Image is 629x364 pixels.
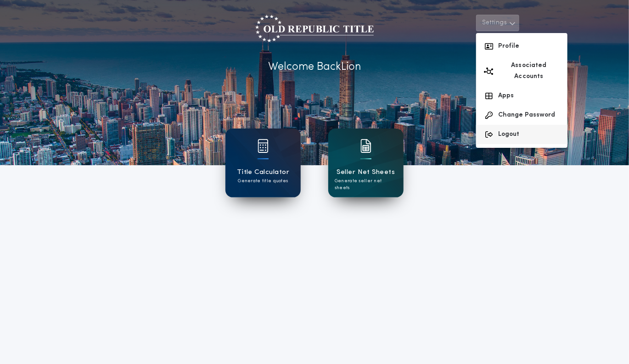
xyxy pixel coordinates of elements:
[328,129,404,197] a: card iconSeller Net SheetsGenerate seller net sheets
[237,167,289,178] h1: Title Calculator
[335,178,397,191] p: Generate seller net sheets
[476,56,567,86] button: Associated Accounts
[476,125,567,144] button: Logout
[476,106,567,125] button: Change Password
[360,139,371,153] img: card icon
[476,37,567,56] button: Profile
[337,167,395,178] h1: Seller Net Sheets
[476,33,567,148] div: Settings
[255,15,374,42] img: account-logo
[225,129,301,197] a: card iconTitle CalculatorGenerate title quotes
[238,178,288,185] p: Generate title quotes
[268,59,361,75] p: Welcome Back Lion
[476,15,519,31] button: Settings
[258,139,269,153] img: card icon
[476,86,567,106] button: Apps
